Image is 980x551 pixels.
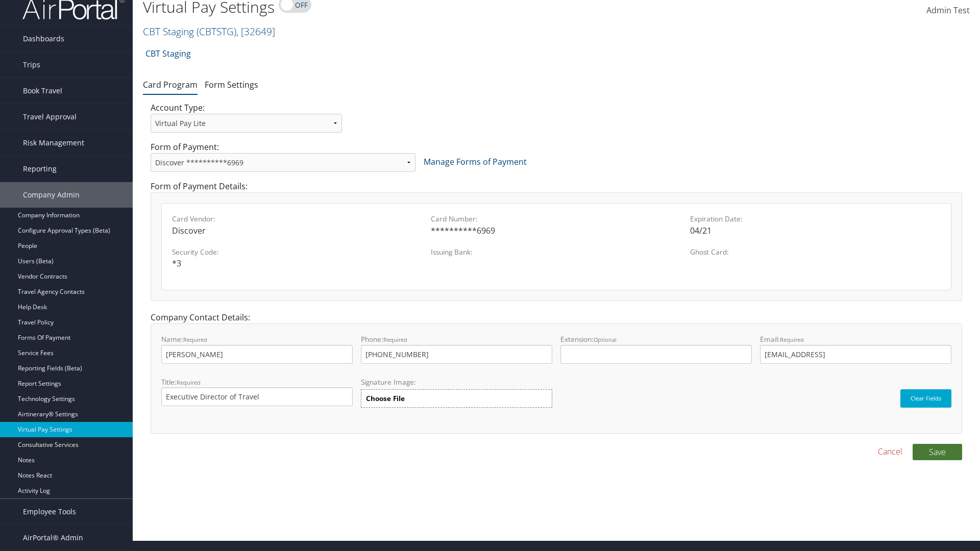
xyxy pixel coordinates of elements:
label: Extension: [560,334,752,363]
a: Card Program [143,79,198,90]
small: Optional [594,336,617,343]
div: Account Type: [143,102,350,141]
span: Employee Tools [23,499,76,524]
label: Name: [161,334,353,363]
a: Cancel [878,445,902,458]
span: Company Admin [23,182,80,208]
a: CBT Staging [145,43,191,64]
span: , [ 32649 ] [236,24,275,38]
div: Company Contact Details: [143,311,970,443]
input: Email:Required [760,345,951,364]
small: Required [177,379,201,386]
label: Email: [760,334,951,363]
a: Form Settings [205,79,258,90]
div: Form of Payment Details: [143,180,970,311]
label: Signature Image: [361,377,552,389]
label: Expiration Date: [690,214,941,224]
span: Risk Management [23,130,84,156]
label: Card Vendor: [172,214,423,224]
button: Clear Fields [900,389,951,408]
input: Title:Required [161,387,353,406]
small: Required [780,336,804,343]
label: Title: [161,377,353,406]
label: Choose File [361,389,552,408]
input: Extension:Optional [560,345,752,364]
span: ( CBTSTG ) [197,24,236,38]
button: Save [913,444,962,460]
input: Phone:Required [361,345,552,364]
label: Security Code: [172,247,423,257]
div: 04/21 [690,224,941,237]
a: CBT Staging [143,24,275,38]
small: Required [183,336,207,343]
small: Required [383,336,407,343]
label: Phone: [361,334,552,363]
div: Form of Payment: [143,141,970,180]
a: Manage Forms of Payment [424,156,527,167]
span: Book Travel [23,78,62,104]
span: Admin Test [926,5,970,16]
span: Reporting [23,156,57,182]
input: Name:Required [161,345,353,364]
span: Dashboards [23,26,64,52]
span: Trips [23,52,40,78]
div: Discover [172,224,423,237]
label: Issuing Bank: [431,247,681,257]
label: Card Number: [431,214,681,224]
span: AirPortal® Admin [23,525,83,550]
span: Travel Approval [23,104,77,130]
label: Ghost Card: [690,247,941,257]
